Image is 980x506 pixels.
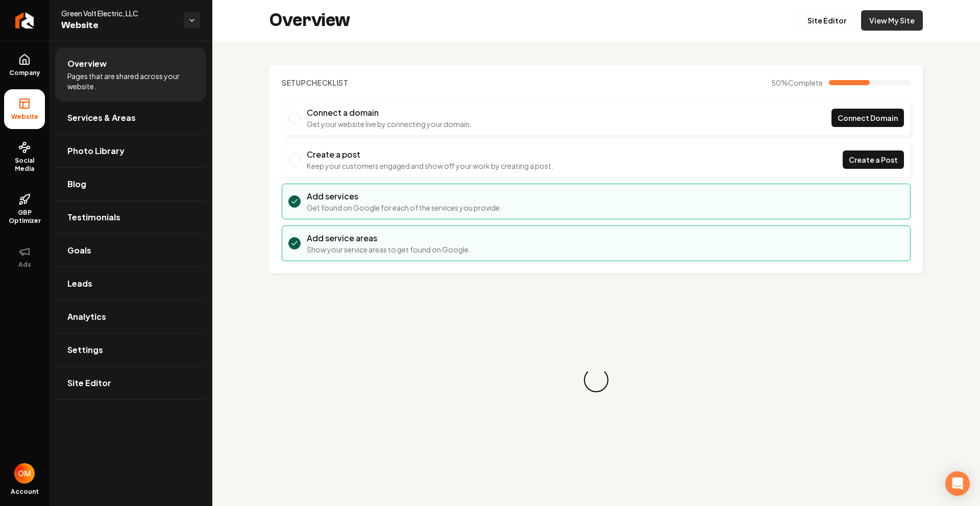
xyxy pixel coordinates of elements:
[307,244,471,255] p: Show your service areas to get found on Google.
[55,234,206,267] a: Goals
[55,267,206,300] a: Leads
[55,201,206,234] a: Testimonials
[15,12,34,29] img: Rebolt Logo
[55,102,206,134] a: Services & Areas
[849,155,898,165] span: Create a Post
[11,488,39,496] span: Account
[788,78,823,87] span: Complete
[55,135,206,167] a: Photo Library
[4,45,45,85] a: Company
[4,133,45,181] a: Social Media
[4,185,45,233] a: GBP Optimizer
[307,232,471,244] h3: Add service areas
[945,471,970,496] div: Open Intercom Messenger
[861,10,923,31] a: View My Site
[843,150,904,169] a: Create a Post
[55,367,206,399] a: Site Editor
[799,10,855,31] a: Site Editor
[4,157,45,173] span: Social Media
[831,109,904,127] a: Connect Domain
[282,78,349,88] h2: Checklist
[55,168,206,200] a: Blog
[61,18,176,33] span: Website
[55,300,206,333] a: Analytics
[67,277,92,290] span: Leads
[269,10,350,31] h2: Overview
[61,8,176,18] span: Green Volt Electric, LLC
[838,113,898,123] span: Connect Domain
[14,463,35,484] img: Omar Molai
[5,69,44,77] span: Company
[55,334,206,366] a: Settings
[307,107,472,119] h3: Connect a domain
[67,71,194,91] span: Pages that are shared across your website.
[4,209,45,225] span: GBP Optimizer
[307,190,502,203] h3: Add services
[67,377,111,389] span: Site Editor
[282,78,306,87] span: Setup
[14,261,35,269] span: Ads
[307,148,553,161] h3: Create a post
[307,203,502,213] p: Get found on Google for each of the services you provide.
[67,344,103,356] span: Settings
[67,112,136,124] span: Services & Areas
[67,244,91,257] span: Goals
[579,363,613,397] div: Loading
[67,311,106,323] span: Analytics
[307,119,472,129] p: Get your website live by connecting your domain.
[67,145,125,157] span: Photo Library
[307,161,553,171] p: Keep your customers engaged and show off your work by creating a post.
[4,237,45,277] button: Ads
[7,113,42,121] span: Website
[67,211,120,223] span: Testimonials
[14,463,35,484] button: Open user button
[67,58,107,70] span: Overview
[67,178,86,190] span: Blog
[771,78,823,88] span: 50 %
